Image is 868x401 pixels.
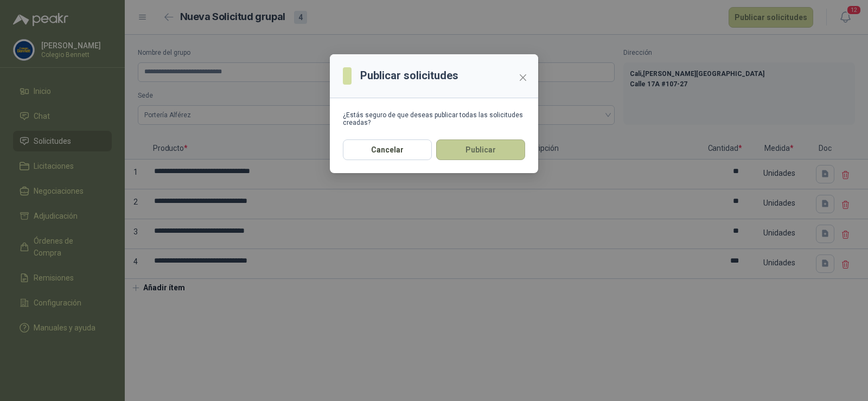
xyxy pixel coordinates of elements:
h3: Publicar solicitudes [360,67,458,84]
span: close [519,73,527,82]
button: Publicar [436,139,525,160]
button: Close [514,69,532,86]
div: ¿Estás seguro de que deseas publicar todas las solicitudes creadas? [343,111,525,126]
button: Cancelar [343,139,432,160]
